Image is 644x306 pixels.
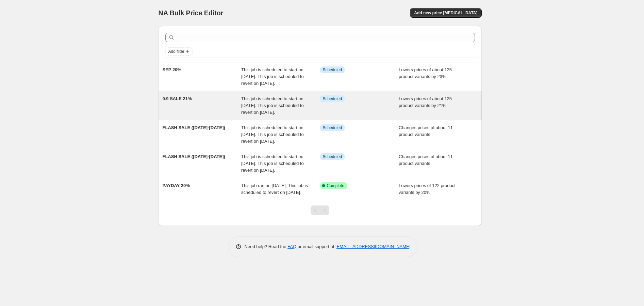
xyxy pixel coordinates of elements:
[245,244,288,249] span: Need help? Read the
[327,183,344,188] span: Complete
[241,96,304,115] span: This job is scheduled to start on [DATE]. This job is scheduled to revert on [DATE].
[241,125,304,144] span: This job is scheduled to start on [DATE]. This job is scheduled to revert on [DATE].
[311,205,329,215] nav: Pagination
[163,183,190,188] span: PAYDAY 20%
[163,125,225,130] span: FLASH SALE ([DATE]-[DATE])
[241,183,308,195] span: This job ran on [DATE]. This job is scheduled to revert on [DATE].
[296,244,335,249] span: or email support at
[414,10,477,16] span: Add new price [MEDICAL_DATA]
[159,9,224,17] span: NA Bulk Price Editor
[287,244,296,249] a: FAQ
[399,96,452,108] span: Lowers prices of about 125 product variants by 21%
[399,125,453,137] span: Changes prices of about 11 product variants
[323,154,342,159] span: Scheduled
[323,96,342,102] span: Scheduled
[399,154,453,166] span: Changes prices of about 11 product variants
[335,244,410,249] a: [EMAIL_ADDRESS][DOMAIN_NAME]
[163,96,192,101] span: 9.9 SALE 21%
[399,67,452,79] span: Lowers prices of about 125 product variants by 23%
[323,125,342,131] span: Scheduled
[165,47,193,56] button: Add filter
[168,49,184,54] span: Add filter
[410,8,481,18] button: Add new price [MEDICAL_DATA]
[241,67,304,86] span: This job is scheduled to start on [DATE]. This job is scheduled to revert on [DATE].
[399,183,456,195] span: Lowers prices of 122 product variants by 20%
[163,67,181,72] span: SEP 20%
[163,154,225,159] span: FLASH SALE ([DATE]-[DATE])
[323,67,342,73] span: Scheduled
[241,154,304,173] span: This job is scheduled to start on [DATE]. This job is scheduled to revert on [DATE].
